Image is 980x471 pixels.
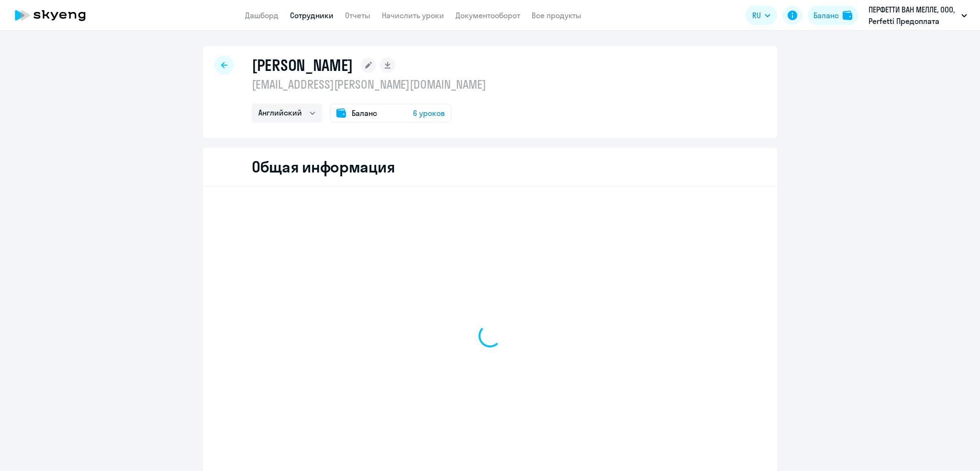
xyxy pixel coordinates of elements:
[532,11,581,20] a: Все продукты
[843,11,852,20] img: balance
[290,11,334,20] a: Сотрудники
[352,107,377,119] span: Баланс
[252,77,486,92] p: [EMAIL_ADDRESS][PERSON_NAME][DOMAIN_NAME]
[345,11,370,20] a: Отчеты
[413,107,445,119] span: 6 уроков
[746,6,777,25] button: RU
[382,11,444,20] a: Начислить уроки
[752,10,761,21] span: RU
[864,4,972,27] button: ПЕРФЕТТИ ВАН МЕЛЛЕ, ООО, Perfetti Предоплата
[808,6,858,25] button: Балансbalance
[245,11,278,20] a: Дашборд
[869,4,958,27] p: ПЕРФЕТТИ ВАН МЕЛЛЕ, ООО, Perfetti Предоплата
[456,11,520,20] a: Документооборот
[252,56,353,75] h1: [PERSON_NAME]
[252,157,395,176] h2: Общая информация
[813,10,839,21] div: Баланс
